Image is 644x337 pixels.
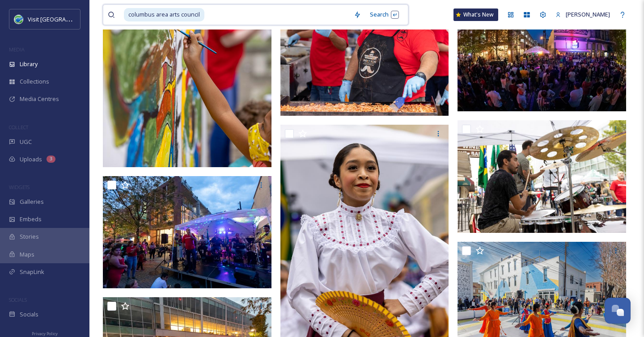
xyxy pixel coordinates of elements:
[551,6,614,23] a: [PERSON_NAME]
[9,46,25,53] span: MEDIA
[47,156,55,163] div: 3
[124,8,204,21] span: columbus area arts council
[20,95,59,103] span: Media Centres
[20,198,44,206] span: Galleries
[20,77,49,86] span: Collections
[28,15,129,23] span: Visit [GEOGRAPHIC_DATA] [US_STATE]
[365,6,403,23] div: Search
[20,268,44,276] span: SnapLink
[458,120,626,233] img: Fiesta_Latina_October 02, 2021_Tony Vasquez_6_.jpg
[9,184,30,190] span: WIDGETS
[20,232,39,241] span: Stories
[14,15,23,24] img: cvctwitlogo_400x400.jpg
[20,215,42,223] span: Embeds
[20,60,38,68] span: Library
[20,155,42,164] span: Uploads
[9,296,27,303] span: SOCIALS
[9,124,28,131] span: COLLECT
[20,310,38,319] span: Socials
[605,298,631,324] button: Open Chat
[20,138,32,146] span: UGC
[32,331,58,337] span: Privacy Policy
[103,176,271,289] img: Fiesta_Latina_October 02, 2021_Tony Vasquez_100_.jpg
[20,250,34,259] span: Maps
[453,8,498,21] a: What's New
[566,10,610,18] span: [PERSON_NAME]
